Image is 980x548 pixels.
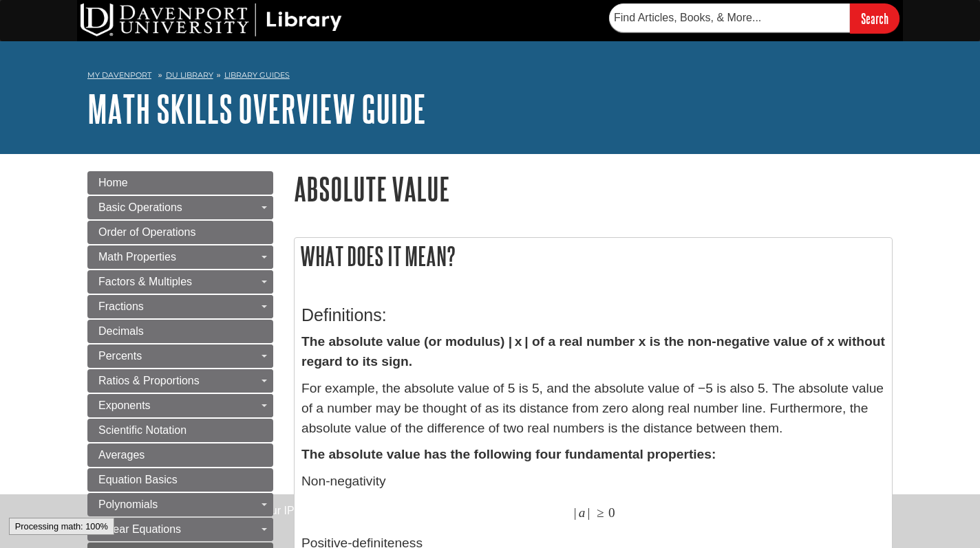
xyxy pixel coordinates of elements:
[98,424,187,436] span: Scientific Notation
[98,399,151,411] span: Exponents
[166,70,213,80] a: DU Library
[597,505,604,520] span: ≥
[294,171,893,206] h1: Absolute Value
[301,447,716,461] strong: The absolute value has the following four fundamental properties:
[608,505,615,520] span: 0
[87,369,273,393] a: Ratios & Proportions
[98,201,182,213] span: Basic Operations
[295,238,892,274] h2: What does it mean?
[9,518,114,535] div: Processing math: 100%
[98,523,181,535] span: Linear Equations
[609,3,850,32] input: Find Articles, Books, & More...
[87,295,273,318] a: Fractions
[98,276,192,287] span: Factors & Multiples
[87,270,273,294] a: Factors & Multiples
[98,498,158,510] span: Polynomials
[87,171,273,195] a: Home
[87,221,273,244] a: Order of Operations
[87,344,273,368] a: Percents
[87,419,273,442] a: Scientific Notation
[98,300,144,312] span: Fractions
[98,325,144,337] span: Decimals
[98,449,145,461] span: Averages
[87,87,426,130] a: Math Skills Overview Guide
[609,3,899,33] form: Searches DU Library's articles, books, and more
[87,394,273,417] a: Exponents
[301,305,885,325] h3: Definitions:
[224,70,290,80] a: Library Guides
[81,3,342,36] img: DU Library
[87,443,273,467] a: Averages
[98,375,200,386] span: Ratios & Proportions
[87,493,273,516] a: Polynomials
[98,350,142,362] span: Percents
[87,468,273,492] a: Equation Basics
[98,226,195,238] span: Order of Operations
[87,518,273,541] a: Linear Equations
[850,3,899,33] input: Search
[87,245,273,269] a: Math Properties
[301,379,885,438] p: For example, the absolute value of 5 is 5, and the absolute value of −5 is also 5. The absolute v...
[87,66,893,88] nav: breadcrumb
[579,505,586,520] span: a
[301,334,885,369] strong: The absolute value (or modulus) | x | of a real number x is the non-negative value of x without r...
[574,505,577,520] span: |
[87,196,273,219] a: Basic Operations
[87,320,273,343] a: Decimals
[87,69,151,81] a: My Davenport
[98,474,178,485] span: Equation Basics
[588,505,590,520] span: |
[98,251,176,263] span: Math Properties
[98,177,128,188] span: Home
